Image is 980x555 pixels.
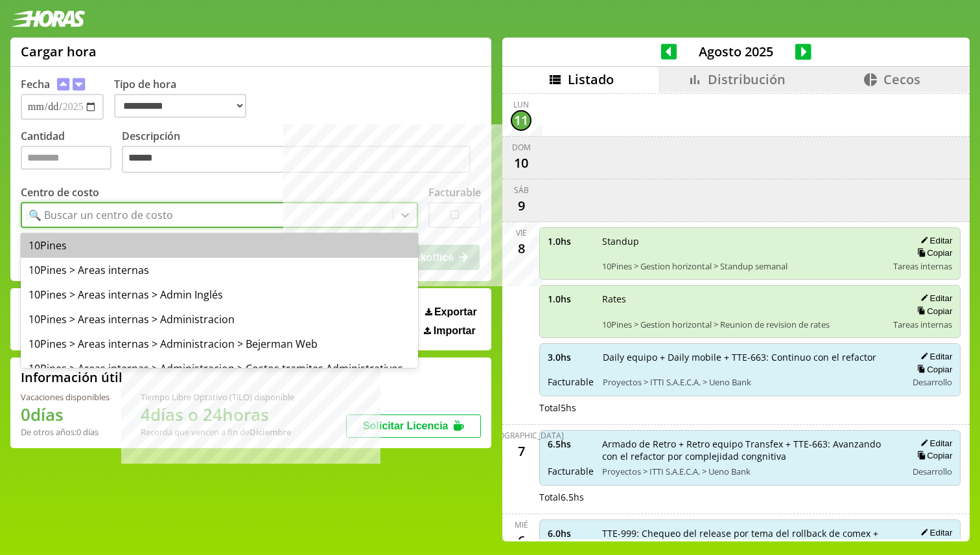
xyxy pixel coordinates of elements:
[141,426,294,438] div: Recordá que vencen a fin de
[122,146,471,173] textarea: Descripción
[114,77,257,120] label: Tipo de hora
[916,438,952,449] button: Editar
[511,110,531,131] div: 11
[512,142,531,153] div: dom
[478,430,564,441] div: [DEMOGRAPHIC_DATA]
[548,438,593,450] span: 6.5 hs
[21,391,110,403] div: Vacaciones disponibles
[21,356,418,381] div: 10Pines > Areas internas > Administracion > Costos tramites Administrativos
[568,71,614,88] span: Listado
[548,465,593,477] span: Facturable
[122,129,481,176] label: Descripción
[548,527,593,539] span: 6.0 hs
[502,93,970,539] div: scrollable content
[602,293,884,305] span: Rates
[21,282,418,307] div: 10Pines > Areas internas > Admin Inglés
[511,196,531,216] div: 9
[250,426,291,438] b: Diciembre
[548,293,593,305] span: 1.0 hs
[21,233,418,258] div: 10Pines
[602,466,898,477] span: Proyectos > ITTI S.A.E.C.A. > Ueno Bank
[21,403,110,426] h1: 0 días
[511,530,531,551] div: 6
[913,450,952,461] button: Copiar
[21,368,122,386] h2: Información útil
[893,319,952,330] span: Tareas internas
[916,351,952,362] button: Editar
[913,247,952,258] button: Copiar
[548,376,594,388] span: Facturable
[603,351,898,363] span: Daily equipo + Daily mobile + TTE-663: Continuo con el refactor
[21,146,111,170] input: Cantidad
[21,332,418,356] div: 10Pines > Areas internas > Administracion > Bejerman Web
[883,71,920,88] span: Cecos
[428,185,481,199] label: Facturable
[114,94,246,118] select: Tipo de hora
[602,319,884,330] span: 10Pines > Gestion horizontal > Reunion de revision de rates
[513,99,529,110] div: lun
[141,391,294,403] div: Tiempo Libre Optativo (TiLO) disponible
[913,466,952,477] span: Desarrollo
[21,426,110,438] div: De otros años: 0 días
[346,414,481,438] button: Solicitar Licencia
[21,258,418,282] div: 10Pines > Areas internas
[539,402,961,414] div: Total 5 hs
[602,235,884,247] span: Standup
[916,293,952,304] button: Editar
[511,441,531,462] div: 7
[21,185,99,199] label: Centro de costo
[21,307,418,332] div: 10Pines > Areas internas > Administracion
[603,376,898,388] span: Proyectos > ITTI S.A.E.C.A. > Ueno Bank
[514,185,529,196] div: sáb
[10,10,86,27] img: logotipo
[893,260,952,272] span: Tareas internas
[602,438,898,462] span: Armado de Retro + Retro equipo Transfex + TTE-663: Avanzando con el refactor por complejidad cong...
[913,364,952,375] button: Copiar
[916,235,952,246] button: Editar
[29,208,173,222] div: 🔍 Buscar un centro de costo
[916,527,952,538] button: Editar
[511,238,531,259] div: 8
[434,325,476,337] span: Importar
[141,403,294,426] h1: 4 días o 24 horas
[913,376,952,388] span: Desarrollo
[421,306,481,319] button: Exportar
[363,420,449,431] span: Solicitar Licencia
[539,491,961,503] div: Total 6.5 hs
[21,43,97,60] h1: Cargar hora
[602,260,884,272] span: 10Pines > Gestion horizontal > Standup semanal
[21,129,122,176] label: Cantidad
[708,71,786,88] span: Distribución
[515,519,528,530] div: mié
[516,227,527,238] div: vie
[548,235,593,247] span: 1.0 hs
[548,351,594,363] span: 3.0 hs
[434,306,477,318] span: Exportar
[677,43,795,60] span: Agosto 2025
[913,306,952,317] button: Copiar
[21,77,50,91] label: Fecha
[511,153,531,174] div: 10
